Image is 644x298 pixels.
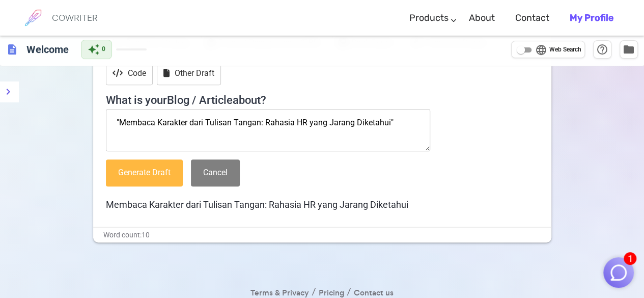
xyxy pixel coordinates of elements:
[624,252,636,265] span: 1
[603,257,634,288] button: 1
[20,5,46,31] img: brand logo
[596,43,608,56] span: help_outline
[515,3,549,33] a: Contact
[623,43,635,56] span: folder
[191,159,240,186] button: Cancel
[535,44,547,56] span: language
[22,39,73,60] h6: Click to edit title
[106,62,153,86] button: Code
[570,3,613,33] a: My Profile
[102,44,105,55] span: 0
[52,13,98,22] h6: COWRITER
[469,3,495,33] a: About
[106,109,431,152] textarea: "Membaca Karakter dari Tulisan Tangan: Rahasia HR yang Jarang Diketahui"
[106,199,408,210] span: Membaca Karakter dari Tulisan Tangan: Rahasia HR yang Jarang Diketahui
[593,40,611,59] button: Help & Shortcuts
[549,45,581,55] span: Web Search
[6,43,18,56] span: description
[88,43,100,56] span: auto_awesome
[570,12,613,23] b: My Profile
[609,263,628,282] img: Close chat
[620,40,638,59] button: Manage Documents
[93,228,551,242] div: Word count: 10
[106,159,183,186] button: Generate Draft
[106,88,539,107] h4: What is your Blog / Article about?
[409,3,449,33] a: Products
[157,62,221,86] button: Other Draft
